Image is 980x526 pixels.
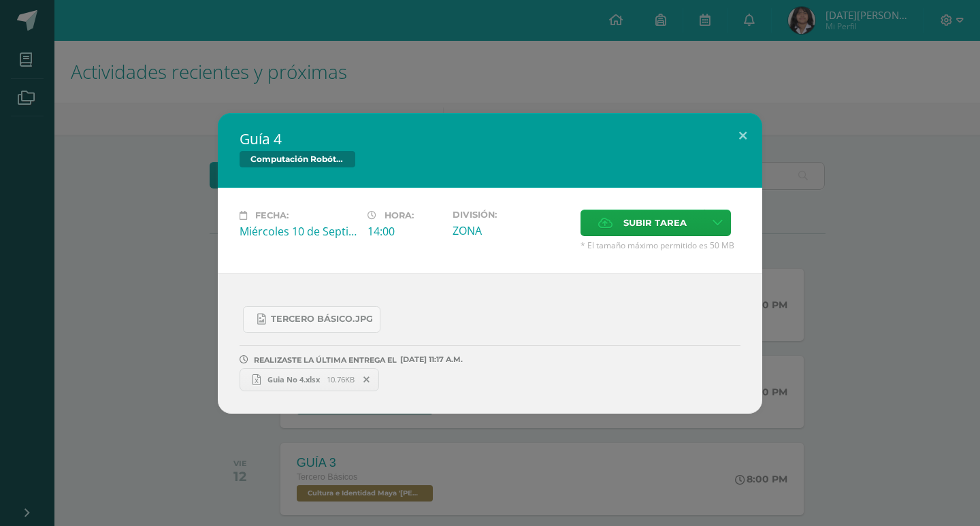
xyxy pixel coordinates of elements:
a: Guia No 4.xlsx 10.76KB [240,368,379,391]
span: Hora: [385,210,414,220]
span: * El tamaño máximo permitido es 50 MB [581,240,740,251]
h2: Guía 4 [240,129,740,148]
span: Fecha: [255,210,289,220]
span: Tercero Básico.jpg [271,314,373,325]
div: 14:00 [367,224,442,239]
span: Remover entrega [355,372,378,387]
a: Tercero Básico.jpg [243,306,380,333]
button: Close (Esc) [723,113,762,159]
span: 10.76KB [327,374,355,384]
div: Miércoles 10 de Septiembre [240,224,357,239]
div: ZONA [453,223,570,238]
label: División: [453,210,570,220]
span: Subir tarea [623,210,687,235]
span: Computación Robótica [240,151,355,167]
span: Guia No 4.xlsx [261,374,327,384]
span: REALIZASTE LA ÚLTIMA ENTREGA EL [254,355,397,365]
